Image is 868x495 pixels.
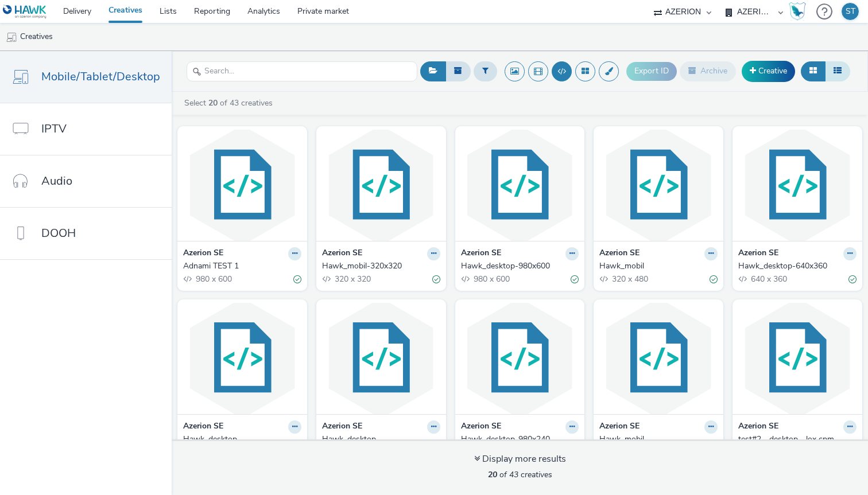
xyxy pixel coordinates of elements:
[474,453,566,466] div: Display more results
[293,273,301,285] div: Valid
[626,62,677,80] button: Export ID
[322,260,440,272] a: Hawk_mobil-320x320
[710,273,718,285] div: Valid
[183,420,223,434] strong: Azerion SE
[322,260,436,272] div: Hawk_mobil-320x320
[183,260,297,272] div: Adnami TEST 1
[599,260,713,272] div: Hawk_mobil
[599,247,640,260] strong: Azerion SE
[322,247,362,260] strong: Azerion SE
[742,61,795,81] a: Creative
[571,273,579,285] div: Valid
[183,434,297,445] div: Hawk_desktop
[825,61,850,81] button: Table
[6,32,17,43] img: mobile
[735,302,859,414] img: test#2 - desktop - lox cpm visual
[195,274,232,284] span: 980 x 600
[472,274,510,284] span: 980 x 600
[488,469,552,480] span: of 43 creatives
[319,129,443,241] img: Hawk_mobil-320x320 visual
[322,434,436,445] div: Hawk_desktop
[596,129,720,241] img: Hawk_mobil visual
[611,274,648,284] span: 320 x 480
[319,302,443,414] img: Hawk_desktop visual
[461,247,501,260] strong: Azerion SE
[461,260,579,272] a: Hawk_desktop-980x600
[750,274,787,284] span: 640 x 360
[41,120,67,137] span: IPTV
[3,5,47,19] img: undefined Logo
[183,260,301,272] a: Adnami TEST 1
[789,2,811,21] a: Hawk Academy
[183,434,301,445] a: Hawk_desktop
[183,98,277,108] a: Select of 43 creatives
[789,2,806,21] img: Hawk Academy
[458,302,582,414] img: Hawk_desktop-980x240 visual
[461,434,579,445] a: Hawk_desktop-980x240
[334,274,371,284] span: 320 x 320
[599,434,718,445] a: Hawk_mobil
[183,247,223,260] strong: Azerion SE
[488,469,497,480] strong: 20
[41,225,76,241] span: DOOH
[599,434,713,445] div: Hawk_mobil
[735,129,859,241] img: Hawk_desktop-640x360 visual
[738,434,857,445] a: test#2 - desktop - lox cpm
[846,3,855,20] div: ST
[738,260,857,272] a: Hawk_desktop-640x360
[680,61,736,81] button: Archive
[738,260,852,272] div: Hawk_desktop-640x360
[432,273,440,285] div: Valid
[41,173,72,189] span: Audio
[458,129,582,241] img: Hawk_desktop-980x600 visual
[738,420,778,434] strong: Azerion SE
[738,247,778,260] strong: Azerion SE
[596,302,720,414] img: Hawk_mobil visual
[187,61,417,81] input: Search...
[599,260,718,272] a: Hawk_mobil
[599,420,640,434] strong: Azerion SE
[461,420,501,434] strong: Azerion SE
[461,434,575,445] div: Hawk_desktop-980x240
[41,68,160,85] span: Mobile/Tablet/Desktop
[801,61,826,81] button: Grid
[322,434,440,445] a: Hawk_desktop
[848,273,857,285] div: Valid
[180,129,304,241] img: Adnami TEST 1 visual
[461,260,575,272] div: Hawk_desktop-980x600
[738,434,852,445] div: test#2 - desktop - lox cpm
[322,420,362,434] strong: Azerion SE
[180,302,304,414] img: Hawk_desktop visual
[208,98,218,108] strong: 20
